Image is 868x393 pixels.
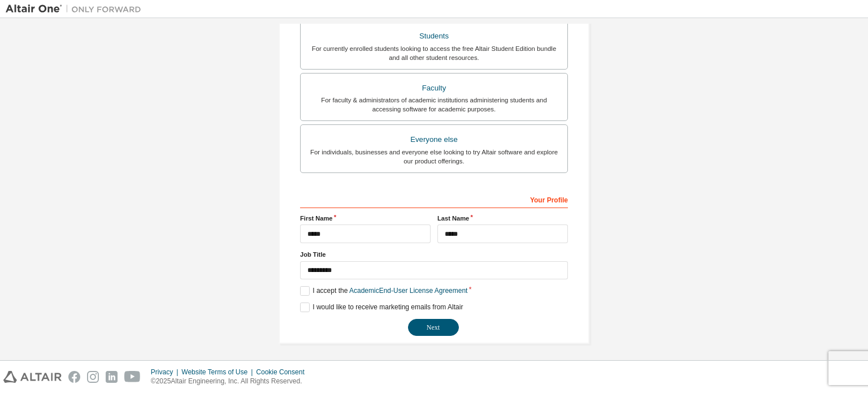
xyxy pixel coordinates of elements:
[307,148,561,166] div: For individuals, businesses and everyone else looking to try Altair software and explore our prod...
[307,80,561,96] div: Faculty
[307,132,561,148] div: Everyone else
[300,286,467,296] label: I accept the
[151,377,311,386] p: © 2025 Altair Engineering, Inc. All Rights Reserved.
[349,287,467,295] a: Academic End-User License Agreement
[3,371,62,383] img: altair_logo.svg
[437,214,568,223] label: Last Name
[307,44,561,62] div: For currently enrolled students looking to access the free Altair Student Edition bundle and all ...
[106,371,118,383] img: linkedin.svg
[300,190,568,208] div: Your Profile
[300,303,463,312] label: I would like to receive marketing emails from Altair
[6,3,147,15] img: Altair One
[68,371,80,383] img: facebook.svg
[300,250,568,259] label: Job Title
[307,96,561,114] div: For faculty & administrators of academic institutions administering students and accessing softwa...
[124,371,141,383] img: youtube.svg
[87,371,99,383] img: instagram.svg
[307,28,561,44] div: Students
[300,214,431,223] label: First Name
[151,368,181,377] div: Privacy
[181,368,256,377] div: Website Terms of Use
[408,319,459,336] button: Next
[256,368,311,377] div: Cookie Consent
